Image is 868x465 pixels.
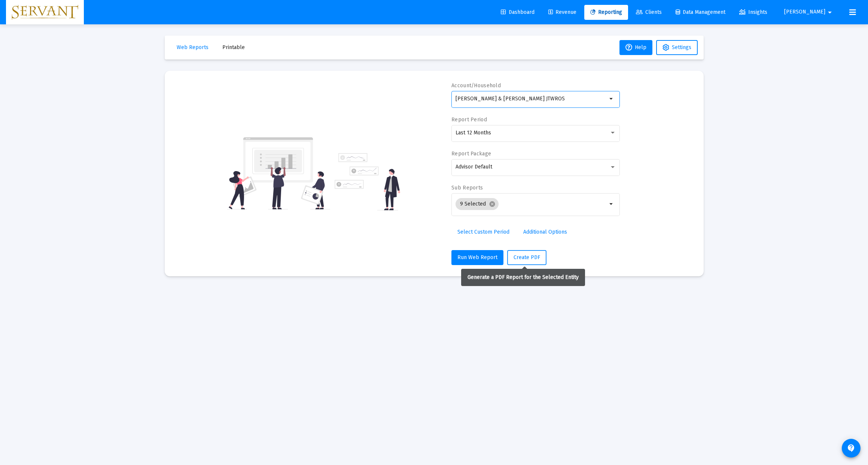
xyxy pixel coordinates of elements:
button: Web Reports [171,40,214,55]
a: Data Management [670,5,731,20]
mat-chip: 9 Selected [456,198,499,210]
span: Settings [672,44,691,51]
button: Help [619,40,652,55]
span: Revenue [548,9,576,15]
mat-icon: cancel [489,201,496,207]
label: Account/Household [451,82,501,89]
button: Run Web Report [451,250,503,265]
mat-chip-list: Selection [456,197,607,212]
span: Create PDF [514,254,540,261]
a: Revenue [542,5,582,20]
span: Run Web Report [457,254,497,261]
span: Additional Options [523,229,567,235]
span: [PERSON_NAME] [784,9,825,15]
span: Clients [636,9,662,15]
mat-icon: arrow_drop_down [825,5,834,20]
span: Help [625,44,646,51]
span: Select Custom Period [457,229,509,235]
span: Last 12 Months [456,130,491,136]
a: Dashboard [495,5,540,20]
img: Dashboard [12,5,78,20]
mat-icon: arrow_drop_down [607,94,616,103]
button: Settings [656,40,698,55]
img: reporting [227,136,330,210]
span: Advisor Default [456,164,492,170]
label: Report Period [451,116,487,123]
input: Search or select an account or household [456,96,607,102]
span: Dashboard [501,9,534,15]
img: reporting-alt [335,153,400,210]
mat-icon: arrow_drop_down [607,200,616,209]
label: Report Package [451,151,491,157]
button: [PERSON_NAME] [775,4,843,19]
a: Clients [630,5,668,20]
a: Reporting [584,5,628,20]
span: Insights [739,9,767,15]
button: Create PDF [507,250,546,265]
span: Web Reports [177,44,208,51]
span: Printable [222,44,245,51]
label: Sub Reports [451,185,483,191]
span: Data Management [676,9,725,15]
button: Printable [216,40,251,55]
a: Insights [733,5,773,20]
span: Reporting [590,9,622,15]
mat-icon: contact_support [847,444,856,453]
